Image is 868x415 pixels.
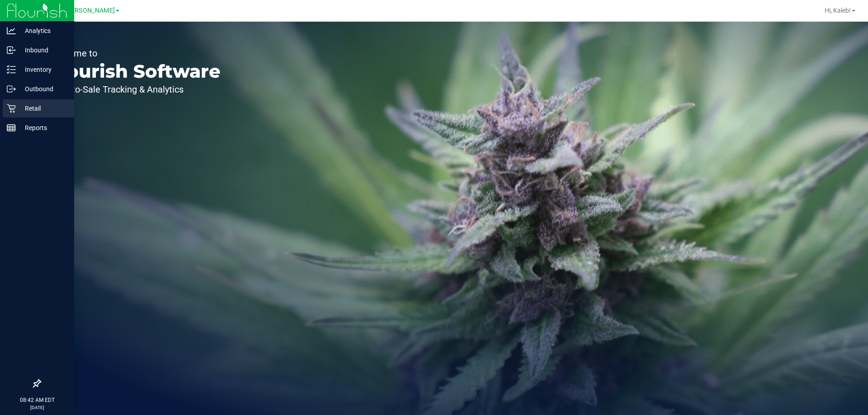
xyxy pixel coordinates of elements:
[16,45,70,56] p: Inbound
[7,46,16,55] inline-svg: Inbound
[4,396,70,404] p: 08:42 AM EDT
[7,123,16,132] inline-svg: Reports
[7,84,16,93] inline-svg: Outbound
[16,103,70,114] p: Retail
[825,7,851,14] span: Hi, Kaleb!
[7,104,16,113] inline-svg: Retail
[7,26,16,35] inline-svg: Analytics
[49,85,221,94] p: Seed-to-Sale Tracking & Analytics
[16,84,70,94] p: Outbound
[16,122,70,133] p: Reports
[16,64,70,75] p: Inventory
[16,25,70,36] p: Analytics
[65,7,115,14] span: [PERSON_NAME]
[49,62,221,80] p: Flourish Software
[4,404,70,411] p: [DATE]
[7,65,16,74] inline-svg: Inventory
[49,49,221,58] p: Welcome to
